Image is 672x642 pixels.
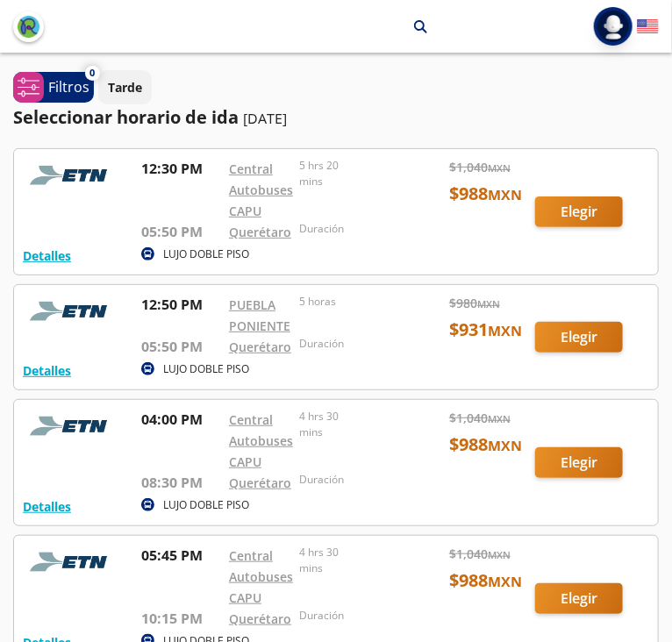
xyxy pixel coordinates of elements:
p: LUJO DOBLE PISO [163,497,249,513]
button: English [637,16,659,38]
a: Querétaro [229,224,291,240]
a: Central Autobuses CAPU [229,547,293,606]
button: Detalles [23,361,71,380]
button: Detalles [23,246,71,265]
p: Seleccionar horario de ida [13,104,239,131]
button: Abrir menú de usuario [594,7,633,46]
p: LUJO DOBLE PISO [163,246,249,262]
a: Central Autobuses CAPU [229,160,293,219]
button: back [13,11,44,42]
p: LUJO DOBLE PISO [163,361,249,377]
p: Filtros [48,76,89,97]
a: PUEBLA PONIENTE [229,296,290,334]
span: 0 [90,66,96,81]
button: Detalles [23,497,71,516]
a: Querétaro [229,339,291,355]
p: Tarde [108,78,142,96]
a: Central Autobuses CAPU [229,411,293,470]
p: Santiago de Querétaro [269,18,401,36]
p: [DATE] [243,108,287,129]
a: Querétaro [229,474,291,491]
p: Puebla [206,18,247,36]
button: Tarde [98,70,152,104]
a: Querétaro [229,610,291,627]
button: 0Filtros [13,72,94,103]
